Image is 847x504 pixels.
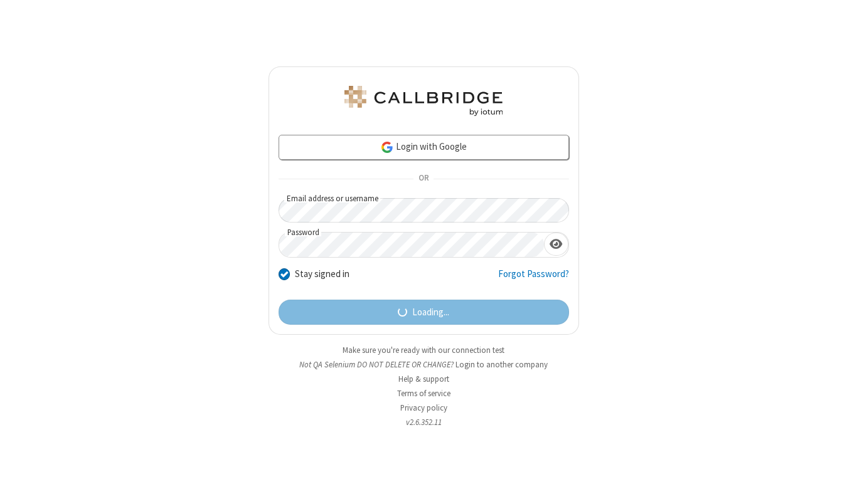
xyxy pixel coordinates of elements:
a: Login with Google [279,135,569,160]
li: v2.6.352.11 [269,416,579,428]
a: Help & support [398,374,449,384]
div: Hide password [544,233,568,256]
a: Forgot Password? [498,267,569,291]
span: Loading... [412,305,449,320]
li: Not QA Selenium DO NOT DELETE OR CHANGE? [269,359,579,370]
a: Make sure you're ready with our connection test [343,345,504,355]
img: QA Selenium DO NOT DELETE OR CHANGE [342,86,505,116]
button: Login to another company [455,359,548,370]
a: Terms of service [397,388,450,399]
button: Loading... [279,300,569,325]
input: Password [279,233,544,257]
a: Privacy policy [400,402,447,413]
label: Stay signed in [295,267,349,281]
img: google-icon.png [380,140,394,154]
iframe: Chat [816,471,838,495]
input: Email address or username [279,198,569,223]
span: OR [413,171,434,188]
